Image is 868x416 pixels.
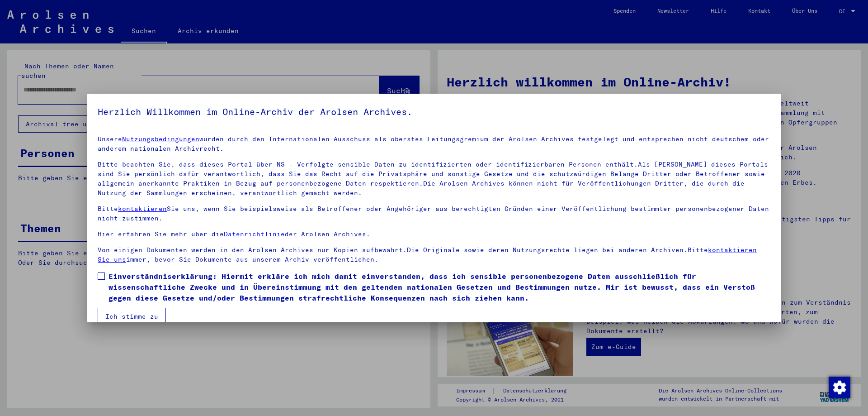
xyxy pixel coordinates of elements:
[98,105,770,119] h5: Herzlich Willkommen im Online-Archiv der Arolsen Archives.
[98,230,770,239] p: Hier erfahren Sie mehr über die der Arolsen Archives.
[98,134,770,153] p: Unsere wurden durch den Internationalen Ausschuss als oberstes Leitungsgremium der Arolsen Archiv...
[98,160,770,198] p: Bitte beachten Sie, dass dieses Portal über NS - Verfolgte sensible Daten zu identifizierten oder...
[98,204,770,223] p: Bitte Sie uns, wenn Sie beispielsweise als Betroffener oder Angehöriger aus berechtigten Gründen ...
[828,376,850,398] div: Zustimmung ändern
[224,230,285,238] a: Datenrichtlinie
[118,205,167,213] a: kontaktieren
[98,245,770,264] p: Von einigen Dokumenten werden in den Arolsen Archives nur Kopien aufbewahrt.Die Originale sowie d...
[98,246,757,263] a: kontaktieren Sie uns
[829,377,850,398] img: Zustimmung ändern
[122,135,199,143] a: Nutzungsbedingungen
[98,308,166,325] button: Ich stimme zu
[108,271,770,303] span: Einverständniserklärung: Hiermit erkläre ich mich damit einverstanden, dass ich sensible personen...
